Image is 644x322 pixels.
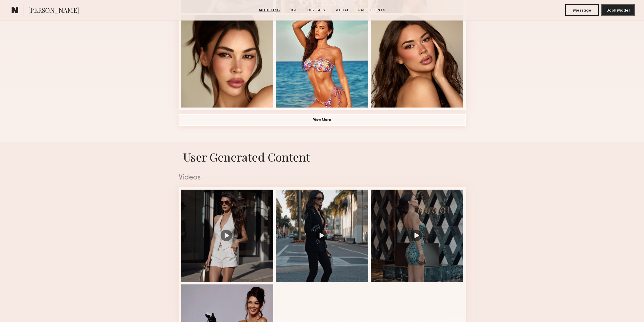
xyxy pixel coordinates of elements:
[256,8,282,13] a: Modeling
[174,149,470,164] h1: User Generated Content
[565,4,599,16] button: Message
[179,174,466,182] div: Videos
[287,8,300,13] a: UGC
[305,8,328,13] a: Digitals
[332,8,351,13] a: Social
[356,8,388,13] a: Past Clients
[179,114,466,126] button: View More
[601,4,635,16] button: Book Model
[28,6,79,16] span: [PERSON_NAME]
[601,8,635,12] a: Book Model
